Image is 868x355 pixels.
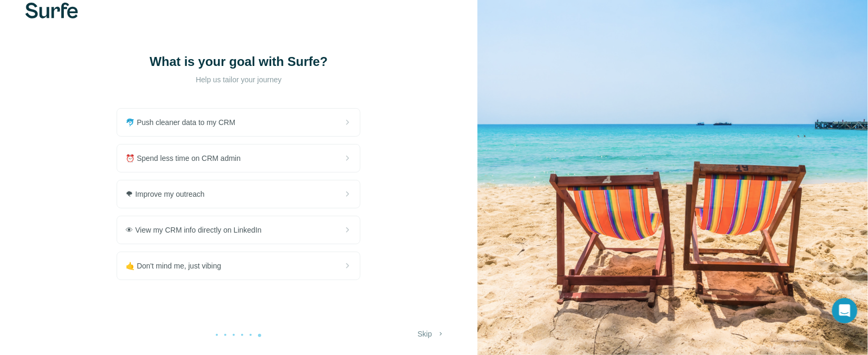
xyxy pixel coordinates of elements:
button: Skip [411,324,452,343]
p: Help us tailor your journey [133,74,344,85]
div: Open Intercom Messenger [832,298,857,323]
span: 👁 View my CRM info directly on LinkedIn [126,225,270,235]
span: 🤙 Don't mind me, just vibing [126,261,230,271]
span: 🌪 Improve my outreach [126,189,213,199]
span: 🐬 Push cleaner data to my CRM [126,117,244,128]
h1: What is your goal with Surfe? [133,53,344,70]
span: ⏰ Spend less time on CRM admin [126,153,249,164]
img: Surfe's logo [25,3,78,18]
